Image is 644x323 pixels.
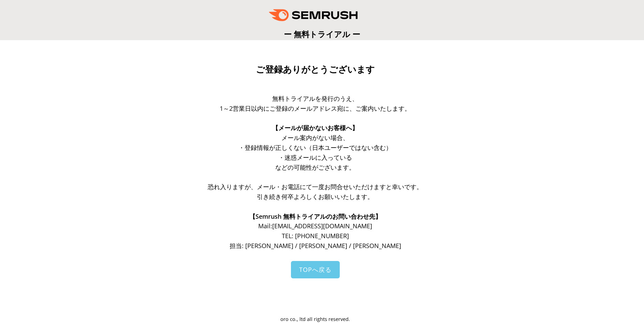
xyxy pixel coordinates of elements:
[284,29,360,40] span: ー 無料トライアル ー
[272,124,358,132] span: 【メールが届かないお客様へ】
[208,183,423,191] span: 恐れ入りますが、メール・お電話にて一度お問合せいただけますと幸いです。
[291,261,340,278] a: TOPへ戻る
[258,222,372,230] span: Mail: [EMAIL_ADDRESS][DOMAIN_NAME]
[272,94,358,103] span: 無料トライアルを発行のうえ、
[220,104,411,112] span: 1～2営業日以内にご登録のメールアドレス宛に、ご案内いたします。
[278,153,352,161] span: ・迷惑メールに入っている
[281,134,349,142] span: メール案内がない場合、
[238,143,392,152] span: ・登録情報が正しくない（日本ユーザーではない含む）
[230,242,401,250] span: 担当: [PERSON_NAME] / [PERSON_NAME] / [PERSON_NAME]
[256,64,375,75] span: ご登録ありがとうございます
[249,212,381,220] span: 【Semrush 無料トライアルのお問い合わせ先】
[257,193,374,201] span: 引き続き何卒よろしくお願いいたします。
[275,163,355,171] span: などの可能性がございます。
[299,265,332,274] span: TOPへ戻る
[280,316,350,322] span: oro co., ltd all rights reserved.
[282,232,349,240] span: TEL: [PHONE_NUMBER]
